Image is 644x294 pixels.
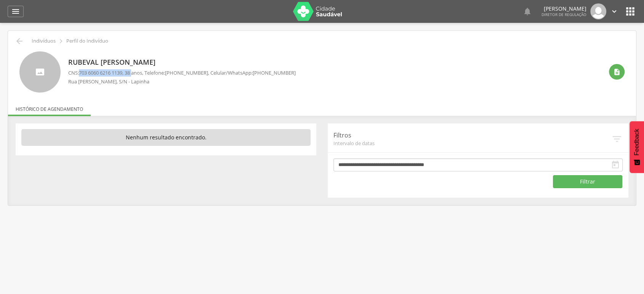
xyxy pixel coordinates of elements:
[630,121,644,173] button: Feedback - Mostrar pesquisa
[11,7,20,16] i: 
[21,129,311,146] p: Nenhum resultado encontrado.
[541,6,586,11] p: [PERSON_NAME]
[613,68,621,76] i: 
[68,78,296,85] p: Rua [PERSON_NAME], S/N - Lapinha
[523,7,532,16] i: 
[66,38,108,44] p: Perfil do Indivíduo
[8,6,24,17] a: 
[32,38,56,44] p: Indivíduos
[253,69,296,76] span: [PHONE_NUMBER]
[633,129,640,155] span: Feedback
[553,175,622,188] button: Filtrar
[624,5,636,18] i: 
[611,160,620,169] i: 
[68,69,296,77] p: CNS: , 38 anos, Telefone: , Celular/WhatsApp:
[541,12,586,17] span: Diretor de regulação
[57,37,65,45] i: 
[165,69,208,76] span: [PHONE_NUMBER]
[333,131,611,140] p: Filtros
[610,3,618,19] a: 
[610,7,618,16] i: 
[15,37,24,46] i: 
[333,140,611,147] span: Intervalo de datas
[523,3,532,19] a: 
[79,69,122,76] span: 703 6060 6216 1139
[68,58,296,67] p: Rubeval [PERSON_NAME]
[611,133,623,145] i: 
